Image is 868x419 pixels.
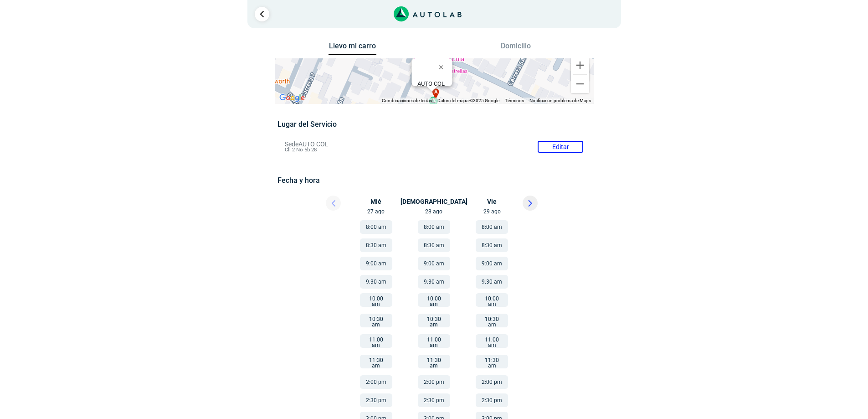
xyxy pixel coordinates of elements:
button: 2:30 pm [476,393,508,407]
a: Abre esta zona en Google Maps (se abre en una nueva ventana) [277,92,307,104]
button: Ampliar [571,56,589,74]
button: 11:00 am [476,334,508,348]
button: 11:30 am [476,355,508,368]
button: 2:00 pm [476,375,508,389]
a: Link al sitio de autolab [394,9,462,18]
button: 9:30 am [418,275,450,289]
a: Notificar un problema de Maps [529,98,591,103]
button: 10:30 am [476,314,508,327]
button: 2:00 pm [360,375,392,389]
h5: Lugar del Servicio [277,120,591,129]
button: 9:00 am [476,257,508,270]
img: Google [277,92,307,104]
div: Cll 2 No 5b 28 [417,80,452,94]
b: AUTO COL [417,80,444,87]
button: 8:30 am [360,238,392,252]
button: 11:00 am [360,334,392,348]
button: Domicilio [492,41,539,55]
a: Ir al paso anterior [255,7,269,21]
button: 9:00 am [360,257,392,270]
button: 8:30 am [418,238,450,252]
button: 2:00 pm [418,375,450,389]
button: Cerrar [432,56,454,78]
button: 8:00 am [476,220,508,234]
span: a [434,88,437,96]
a: Términos (se abre en una nueva pestaña) [505,98,524,103]
button: 10:30 am [360,314,392,327]
button: 9:00 am [418,257,450,270]
button: 8:00 am [418,220,450,234]
button: 2:30 pm [418,393,450,407]
button: 11:30 am [418,355,450,368]
span: Datos del mapa ©2025 Google [437,98,499,103]
button: 10:00 am [360,293,392,307]
button: 9:30 am [476,275,508,289]
button: Reducir [571,75,589,93]
button: Combinaciones de teclas [382,98,432,104]
button: 2:30 pm [360,393,392,407]
button: 10:00 am [476,293,508,307]
button: Llevo mi carro [329,41,376,56]
h5: Fecha y hora [277,176,591,185]
button: 8:30 am [476,238,508,252]
button: 10:00 am [418,293,450,307]
button: 11:00 am [418,334,450,348]
button: 8:00 am [360,220,392,234]
button: 10:30 am [418,314,450,327]
button: 11:30 am [360,355,392,368]
button: 9:30 am [360,275,392,289]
